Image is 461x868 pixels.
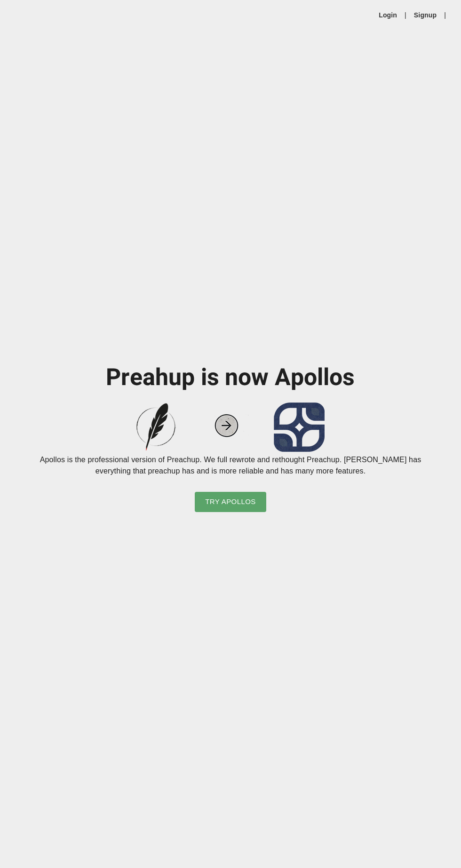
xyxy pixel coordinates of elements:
[136,402,325,452] img: preachup-to-apollos.png
[205,496,256,508] span: Try Apollos
[379,10,397,20] a: Login
[195,492,266,512] button: Try Apollos
[414,10,437,20] a: Signup
[39,454,423,477] p: Apollos is the professional version of Preachup. We full rewrote and rethought Preachup. [PERSON_...
[440,10,450,20] li: |
[401,10,410,20] li: |
[39,363,423,393] h1: Preahup is now Apollos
